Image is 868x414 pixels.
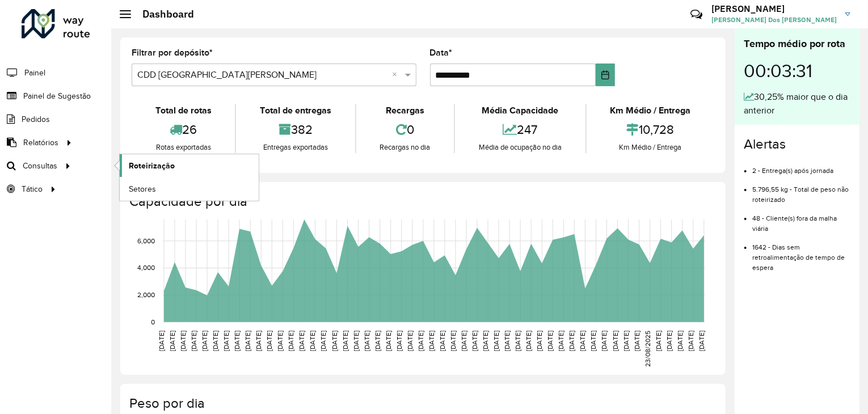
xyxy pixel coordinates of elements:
text: [DATE] [525,331,532,351]
text: [DATE] [687,331,694,351]
text: [DATE] [460,331,467,351]
text: [DATE] [222,331,230,351]
text: [DATE] [363,331,370,351]
span: Clear all [393,68,402,82]
text: [DATE] [514,331,521,351]
text: 23/08/2025 [644,331,651,367]
h2: Dashboard [131,8,194,20]
text: [DATE] [612,331,619,351]
h4: Alertas [744,136,850,153]
text: [DATE] [352,331,360,351]
div: Total de entregas [239,104,352,117]
div: Km Médio / Entrega [589,142,711,153]
li: 1642 - Dias sem retroalimentação de tempo de espera [752,234,850,273]
text: [DATE] [579,331,587,351]
div: 10,728 [589,117,711,142]
span: Consultas [23,160,57,172]
div: Entregas exportadas [239,142,352,153]
span: Roteirização [129,160,175,172]
text: [DATE] [449,331,457,351]
li: 5.796,55 kg - Total de peso não roteirizado [752,176,850,205]
text: [DATE] [568,331,576,351]
a: Contato Rápido [684,2,709,27]
text: [DATE] [158,331,165,351]
text: [DATE] [168,331,176,351]
text: 6,000 [137,237,155,244]
span: Painel [24,67,45,79]
text: 4,000 [137,264,155,272]
text: [DATE] [309,331,317,351]
text: [DATE] [385,331,392,351]
h4: Peso por dia [129,395,714,412]
span: Setores [129,183,156,195]
text: [DATE] [233,331,241,351]
span: Tático [22,183,43,195]
text: [DATE] [179,331,187,351]
text: [DATE] [276,331,284,351]
text: [DATE] [622,331,630,351]
text: [DATE] [342,331,349,351]
text: [DATE] [331,331,338,351]
text: [DATE] [676,331,684,351]
text: [DATE] [482,331,489,351]
text: [DATE] [266,331,273,351]
div: 0 [359,117,451,142]
li: 48 - Cliente(s) fora da malha viária [752,205,850,234]
a: Roteirização [120,154,259,177]
span: Painel de Sugestão [23,90,91,102]
a: Setores [120,178,259,200]
text: [DATE] [406,331,414,351]
div: Recargas [359,104,451,117]
text: [DATE] [320,331,327,351]
div: Total de rotas [134,104,232,117]
button: Choose Date [596,64,615,86]
text: [DATE] [395,331,403,351]
text: [DATE] [655,331,662,351]
div: Recargas no dia [359,142,451,153]
text: [DATE] [503,331,511,351]
text: [DATE] [417,331,424,351]
div: Km Médio / Entrega [589,104,711,117]
text: [DATE] [244,331,251,351]
text: [DATE] [492,331,500,351]
div: 382 [239,117,352,142]
label: Data [430,46,453,60]
span: Pedidos [22,113,50,125]
text: [DATE] [201,331,208,351]
div: 26 [134,117,232,142]
h3: [PERSON_NAME] [711,3,837,14]
text: [DATE] [633,331,641,351]
text: [DATE] [287,331,294,351]
text: [DATE] [601,331,608,351]
div: Média de ocupação no dia [458,142,582,153]
div: Rotas exportadas [134,142,232,153]
text: [DATE] [439,331,446,351]
text: [DATE] [190,331,197,351]
span: Relatórios [23,137,58,149]
text: [DATE] [665,331,673,351]
text: [DATE] [558,331,565,351]
text: [DATE] [471,331,478,351]
div: 30,25% maior que o dia anterior [744,90,850,117]
div: 247 [458,117,582,142]
text: [DATE] [374,331,381,351]
label: Filtrar por depósito [132,46,213,60]
text: [DATE] [590,331,597,351]
text: [DATE] [298,331,305,351]
text: [DATE] [536,331,543,351]
text: 2,000 [137,291,155,298]
text: 0 [151,318,155,326]
div: Média Capacidade [458,104,582,117]
text: [DATE] [428,331,435,351]
text: [DATE] [698,331,705,351]
span: [PERSON_NAME] Dos [PERSON_NAME] [711,15,837,25]
li: 2 - Entrega(s) após jornada [752,157,850,176]
text: [DATE] [255,331,262,351]
text: [DATE] [546,331,554,351]
text: [DATE] [212,331,219,351]
h4: Capacidade por dia [129,193,714,210]
div: Tempo médio por rota [744,36,850,52]
div: 00:03:31 [744,52,850,90]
